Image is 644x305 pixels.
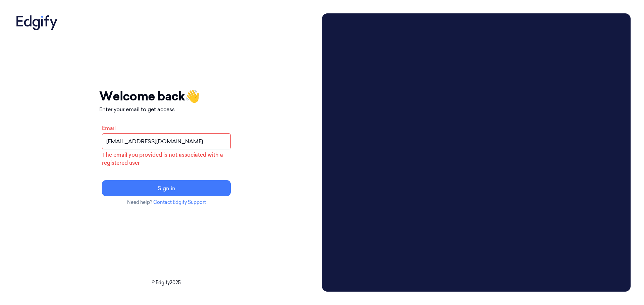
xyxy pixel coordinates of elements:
[102,180,231,196] button: Sign in
[102,133,231,149] input: name@example.com
[99,199,233,206] p: Need help?
[99,87,233,105] h1: Welcome back 👋
[99,105,233,113] p: Enter your email to get access
[153,199,206,205] a: Contact Edgify Support
[102,125,116,131] label: Email
[102,151,231,167] p: The email you provided is not associated with a registered user
[13,279,319,286] p: © Edgify 2025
